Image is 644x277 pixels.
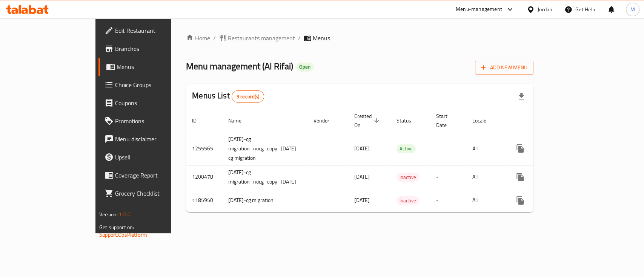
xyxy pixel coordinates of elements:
a: Branches [98,40,203,58]
h2: Menus List [192,90,264,103]
span: Restaurants management [228,34,295,43]
a: Edit Restaurant [98,21,203,40]
span: Start Date [436,112,457,130]
td: All [466,165,505,189]
button: Add New Menu [475,61,533,75]
a: Support.OpsPlatform [99,230,147,240]
a: Grocery Checklist [98,184,203,202]
td: [DATE]-cg migration_nocg_copy_[DATE] [222,165,307,189]
span: Version: [99,210,118,219]
div: Export file [512,87,530,106]
td: [DATE]-cg migration_nocg_copy_[DATE]-cg migration [222,132,307,165]
td: - [430,165,466,189]
span: Upsell [115,153,197,162]
span: Name [228,116,251,125]
td: 1185950 [186,189,222,212]
span: Grocery Checklist [115,189,197,198]
span: 3 record(s) [232,93,264,100]
li: / [213,34,216,43]
table: enhanced table [186,109,590,212]
a: Menu disclaimer [98,130,203,148]
span: ID [192,116,206,125]
span: Menus [313,34,330,43]
button: Change Status [529,168,547,186]
div: Menu-management [456,5,502,14]
a: Coupons [98,94,203,112]
a: Upsell [98,148,203,166]
td: - [430,189,466,212]
nav: breadcrumb [186,34,533,43]
li: / [298,34,301,43]
span: Edit Restaurant [115,26,197,35]
span: Menus [117,62,197,71]
span: Coupons [115,98,197,107]
span: [DATE] [354,172,370,182]
span: Menu disclaimer [115,135,197,144]
a: Choice Groups [98,76,203,94]
span: Created On [354,112,381,130]
div: Jordan [538,5,552,14]
a: Promotions [98,112,203,130]
span: Inactive [397,196,419,205]
td: All [466,132,505,165]
span: 1.0.0 [119,210,131,219]
span: Coverage Report [115,171,197,180]
span: Locale [472,116,496,125]
span: Active [397,144,416,153]
span: [DATE] [354,144,370,153]
button: more [511,139,529,158]
button: Change Status [529,139,547,158]
div: Open [296,63,314,72]
span: Status [397,116,421,125]
th: Actions [505,109,590,132]
span: Open [296,64,314,70]
span: Menu management ( Al Rifai ) [186,58,293,75]
td: All [466,189,505,212]
div: Inactive [397,173,419,182]
span: M [630,5,635,14]
div: Total records count [232,90,264,103]
span: Choice Groups [115,80,197,89]
button: more [511,168,529,186]
a: Menus [98,58,203,76]
span: Add New Menu [481,63,527,72]
td: 1255565 [186,132,222,165]
button: more [511,191,529,210]
span: Get support on: [99,222,134,232]
td: - [430,132,466,165]
a: Restaurants management [219,34,295,43]
td: 1200478 [186,165,222,189]
div: Active [397,144,416,153]
span: Promotions [115,116,197,125]
button: Change Status [529,191,547,210]
span: [DATE] [354,195,370,205]
span: Branches [115,44,197,53]
span: Vendor [314,116,339,125]
a: Coverage Report [98,166,203,184]
td: [DATE]-cg migration [222,189,307,212]
span: Inactive [397,173,419,182]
